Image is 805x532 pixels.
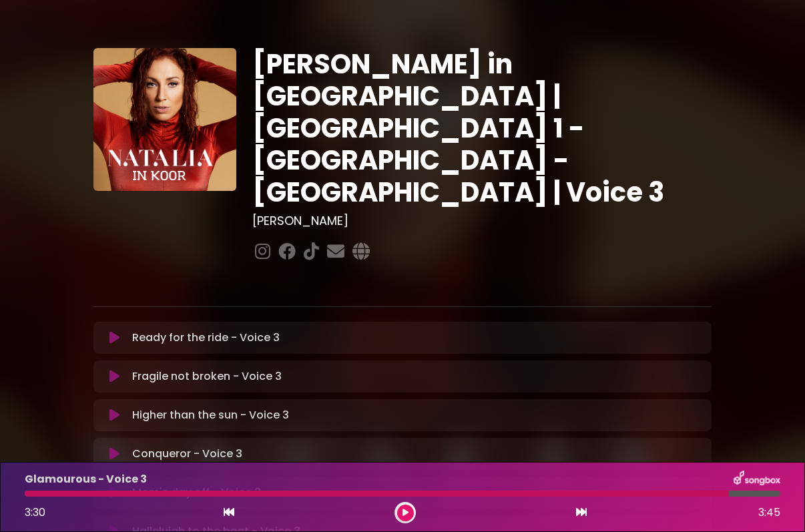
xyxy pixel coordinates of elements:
span: 3:45 [758,505,780,521]
p: Glamourous - Voice 3 [25,471,147,487]
p: Ready for the ride - Voice 3 [132,330,280,346]
img: songbox-logo-white.png [734,471,780,488]
p: Conqueror - Voice 3 [132,446,242,462]
p: Fragile not broken - Voice 3 [132,368,282,384]
p: Higher than the sun - Voice 3 [132,407,289,423]
h3: [PERSON_NAME] [252,214,712,228]
h1: [PERSON_NAME] in [GEOGRAPHIC_DATA] | [GEOGRAPHIC_DATA] 1 - [GEOGRAPHIC_DATA] - [GEOGRAPHIC_DATA] ... [252,48,712,208]
img: YTVS25JmS9CLUqXqkEhs [93,48,236,191]
span: 3:30 [25,505,45,520]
